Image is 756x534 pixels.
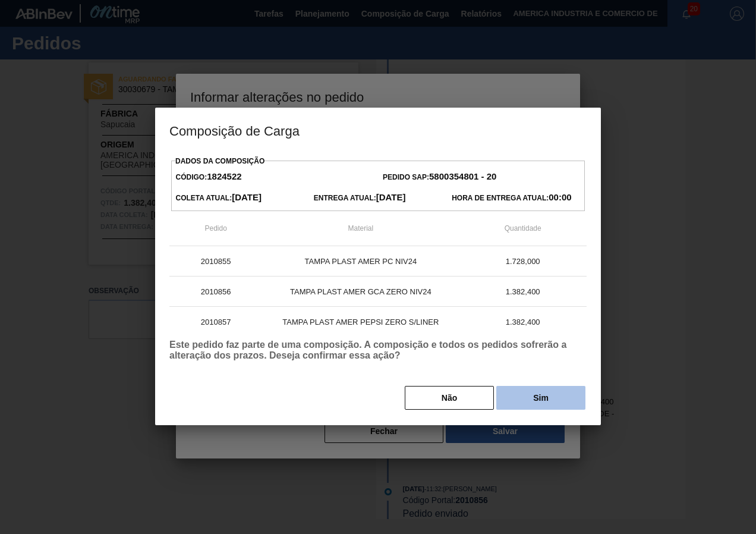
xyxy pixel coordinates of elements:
span: Pedido [204,224,226,233]
button: Sim [496,386,585,410]
span: Pedido SAP: [383,173,496,181]
button: Não [405,386,494,410]
td: 1.728,000 [459,246,587,277]
strong: [DATE] [376,192,406,202]
td: 2010857 [169,307,262,337]
td: TAMPA PLAST AMER PEPSI ZERO S/LINER [262,307,459,337]
span: Hora de Entrega Atual: [452,194,571,202]
td: 1.382,400 [459,307,587,337]
td: TAMPA PLAST AMER PC NIV24 [262,246,459,277]
span: Código: [176,173,242,181]
strong: 00:00 [549,192,571,202]
h3: Composição de Carga [155,108,601,153]
label: Dados da Composição [175,157,264,165]
span: Coleta Atual: [176,194,262,202]
span: Entrega Atual: [314,194,406,202]
td: 1.382,400 [459,277,587,307]
strong: 1824522 [207,171,241,181]
strong: [DATE] [232,192,262,202]
td: 2010855 [169,246,262,277]
strong: 5800354801 - 20 [429,171,496,181]
span: Quantidade [505,224,541,233]
p: Este pedido faz parte de uma composição. A composição e todos os pedidos sofrerão a alteração dos... [169,340,587,361]
span: Material [348,224,374,233]
td: 2010856 [169,277,262,307]
td: TAMPA PLAST AMER GCA ZERO NIV24 [262,277,459,307]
